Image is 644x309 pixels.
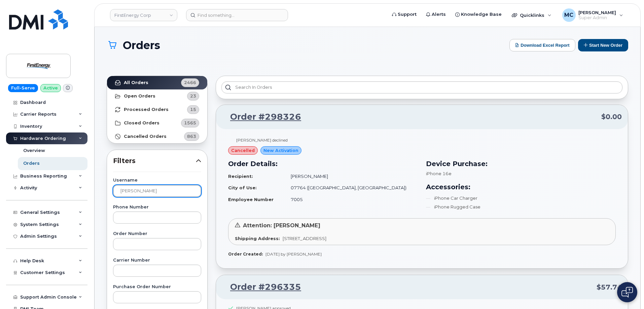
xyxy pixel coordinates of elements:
[426,204,616,210] li: iPhone Rugged Case
[426,171,452,176] span: iPhone 16e
[228,197,274,202] strong: Employee Number
[426,195,616,201] li: iPhone Car Charger
[285,170,418,182] td: [PERSON_NAME]
[265,252,322,257] span: [DATE] by [PERSON_NAME]
[235,236,280,241] strong: Shipping Address:
[124,120,159,126] strong: Closed Orders
[222,111,301,123] a: Order #298326
[113,232,201,236] label: Order Number
[231,147,255,154] span: cancelled
[228,159,418,169] h3: Order Details:
[509,39,575,51] button: Download Excel Report
[228,185,257,190] strong: City of Use:
[426,182,616,192] h3: Accessories:
[578,39,628,51] button: Start New Order
[107,89,207,103] a: Open Orders23
[184,120,196,126] span: 1565
[426,159,616,169] h3: Device Purchase:
[187,133,196,140] span: 863
[124,107,169,112] strong: Processed Orders
[124,134,167,139] strong: Cancelled Orders
[113,178,201,183] label: Username
[113,285,201,289] label: Purchase Order Number
[124,93,155,99] strong: Open Orders
[184,79,196,86] span: 2466
[113,156,196,166] span: Filters
[190,93,196,99] span: 23
[285,194,418,205] td: 7005
[597,282,622,292] span: $57.74
[107,130,207,143] a: Cancelled Orders863
[190,106,196,113] span: 15
[283,236,326,241] span: [STREET_ADDRESS]
[113,258,201,263] label: Carrier Number
[243,222,320,229] span: Attention: [PERSON_NAME]
[228,252,263,257] strong: Order Created:
[621,287,633,298] img: Open chat
[107,103,207,116] a: Processed Orders15
[123,39,160,51] span: Orders
[124,80,148,85] strong: All Orders
[236,137,288,143] div: [PERSON_NAME] declined
[263,147,298,154] span: New Activation
[222,281,301,293] a: Order #296335
[113,205,201,209] label: Phone Number
[601,112,622,122] span: $0.00
[228,173,253,179] strong: Recipient:
[285,182,418,194] td: 07764 ([GEOGRAPHIC_DATA], [GEOGRAPHIC_DATA])
[107,76,207,89] a: All Orders2466
[107,116,207,130] a: Closed Orders1565
[221,81,622,93] input: Search in orders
